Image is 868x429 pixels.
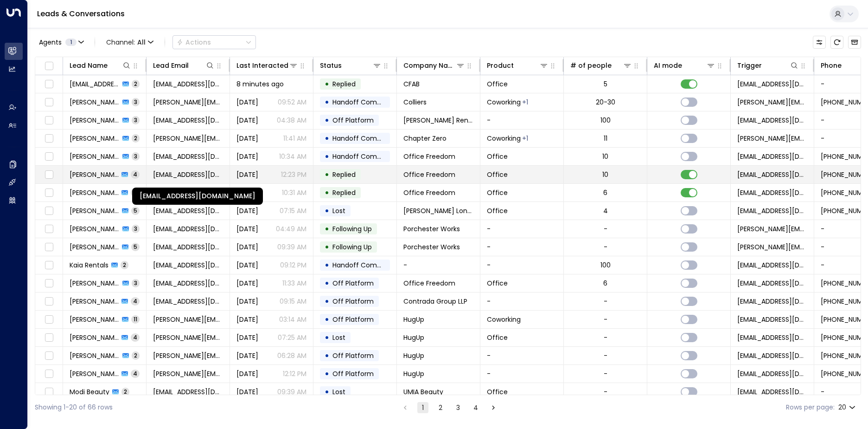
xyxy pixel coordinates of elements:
[153,116,223,125] span: info@grandstayrental.com
[737,170,807,179] span: andreea@officefreedom.com
[403,170,455,179] span: Office Freedom
[602,152,608,161] div: 10
[43,205,55,217] span: Toggle select row
[403,351,424,360] span: HugUp
[332,206,345,215] span: Lost
[153,369,223,378] span: magda@hugup.com
[131,243,140,251] span: 5
[325,185,329,201] div: •
[604,333,607,342] div: -
[737,188,807,197] span: andreea@officefreedom.com
[280,206,306,215] p: 07:15 AM
[236,116,258,125] span: Sep 19, 2025
[848,36,861,49] button: Archived Leads
[604,351,607,360] div: -
[737,387,807,396] span: info@umia.ca
[487,79,508,89] span: Office
[70,242,119,252] span: Andrew Debenham
[43,332,55,344] span: Toggle select row
[487,206,508,215] span: Office
[153,224,223,234] span: sales@porchesterworks.com
[70,369,119,378] span: Magdalena Nowak
[70,188,119,197] span: Andreea Larion
[70,60,108,71] div: Lead Name
[480,347,564,364] td: -
[39,39,62,45] span: Agents
[403,315,424,324] span: HugUp
[236,170,258,179] span: Jul 21, 2025
[70,387,109,396] span: Modi Beauty
[320,60,342,71] div: Status
[43,260,55,271] span: Toggle select row
[487,315,521,324] span: Coworking
[403,206,473,215] span: Zesty Lemons London
[600,116,611,125] div: 100
[35,403,113,412] div: Showing 1-20 of 66 rows
[277,387,306,396] p: 09:39 AM
[522,97,528,107] div: Office
[70,170,119,179] span: Andreea Larion
[737,79,807,89] span: broker.notifications@managed.london
[70,333,119,342] span: Magdalena Nowak
[153,79,223,89] span: an@theworkplacecompany.co.uk
[325,366,329,382] div: •
[487,333,508,342] span: Office
[403,79,420,89] span: CFAB
[737,60,762,71] div: Trigger
[332,152,398,161] span: Handoff Completed
[43,314,55,325] span: Toggle select row
[325,257,329,273] div: •
[487,60,549,71] div: Product
[332,387,345,396] span: Lost
[325,112,329,128] div: •
[737,279,807,288] span: luke@officefreedom.com
[121,388,129,396] span: 2
[830,36,843,49] span: Refresh
[131,170,140,178] span: 4
[236,242,258,252] span: Sep 11, 2025
[121,261,128,269] span: 2
[102,36,157,49] span: Channel:
[487,279,508,288] span: Office
[570,60,612,71] div: # of people
[487,387,508,396] span: Office
[332,260,398,270] span: Handoff Completed
[737,333,807,342] span: reception@paddingtonworks.com
[137,39,146,46] span: All
[236,351,258,360] span: Aug 11, 2025
[153,333,223,342] span: magda@hugup.com
[43,368,55,380] span: Toggle select row
[332,297,374,306] span: Off Platform
[132,152,140,160] span: 3
[813,36,826,49] button: Customize
[280,260,306,270] p: 09:12 PM
[236,60,298,71] div: Last Interacted
[153,134,223,143] span: chris.desouza@chapterzero.org.uk
[600,260,611,270] div: 100
[132,351,140,359] span: 2
[43,241,55,253] span: Toggle select row
[838,401,857,414] div: 20
[65,39,77,46] span: 1
[70,279,120,288] span: Christine Sandes
[131,297,140,305] span: 4
[403,116,473,125] span: Boyd Rentals
[37,8,125,19] a: Leads & Conversations
[70,206,119,215] span: Jack Whitehead
[153,260,223,270] span: boydrentalagency@gtrltds.co.uk
[737,260,807,270] span: opulentrentals@graffcolorrotulos.com.br
[153,315,223,324] span: magda@hugup.com
[70,116,120,125] span: Boyd Rentals
[70,224,120,234] span: Andrew Debenham
[236,60,288,71] div: Last Interacted
[102,36,157,49] button: Channel:All
[604,369,607,378] div: -
[403,333,424,342] span: HugUp
[131,370,140,377] span: 4
[131,315,140,323] span: 11
[131,188,140,196] span: 4
[70,351,120,360] span: Magdalena Nowak
[487,188,508,197] span: Office
[325,239,329,255] div: •
[480,256,564,274] td: -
